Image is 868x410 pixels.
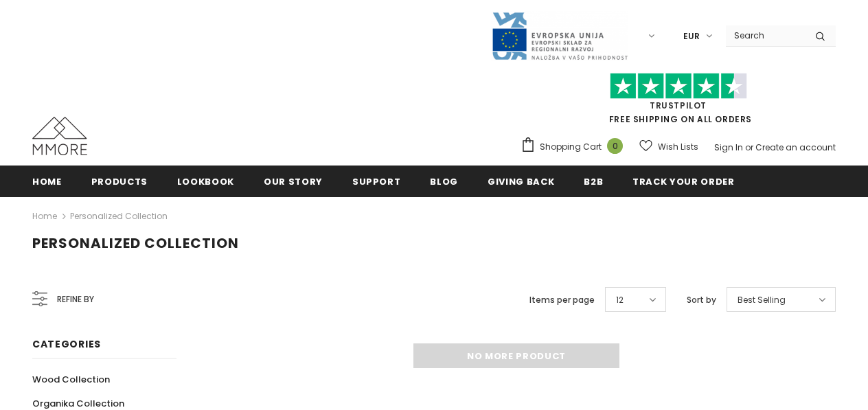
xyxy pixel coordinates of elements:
[521,79,836,125] span: FREE SHIPPING ON ALL ORDERS
[521,137,630,157] a: Shopping Cart 0
[32,367,110,391] a: Wood Collection
[584,175,603,188] span: B2B
[32,373,110,386] span: Wood Collection
[658,140,698,154] span: Wish Lists
[738,293,786,307] span: Best Selling
[430,166,458,196] a: Blog
[488,166,554,196] a: Giving back
[430,175,458,188] span: Blog
[639,135,698,159] a: Wish Lists
[529,293,595,307] label: Items per page
[616,293,624,307] span: 12
[687,293,716,307] label: Sort by
[70,210,168,222] a: Personalized Collection
[32,397,124,410] span: Organika Collection
[352,175,401,188] span: support
[264,175,323,188] span: Our Story
[177,175,234,188] span: Lookbook
[32,234,239,253] span: Personalized Collection
[632,175,734,188] span: Track your order
[264,166,323,196] a: Our Story
[32,117,87,155] img: MMORE Cases
[491,30,628,41] a: Javni Razpis
[32,175,62,188] span: Home
[584,166,603,196] a: B2B
[683,30,700,43] span: EUR
[745,141,753,153] span: or
[352,166,401,196] a: support
[540,140,602,154] span: Shopping Cart
[491,11,628,61] img: Javni Razpis
[32,166,62,196] a: Home
[57,292,94,307] span: Refine by
[607,138,623,154] span: 0
[714,141,743,153] a: Sign In
[32,208,57,225] a: Home
[32,337,101,351] span: Categories
[650,100,707,111] a: Trustpilot
[632,166,734,196] a: Track your order
[755,141,836,153] a: Create an account
[488,175,554,188] span: Giving back
[177,166,234,196] a: Lookbook
[726,25,805,45] input: Search Site
[610,73,747,100] img: Trust Pilot Stars
[91,166,148,196] a: Products
[91,175,148,188] span: Products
